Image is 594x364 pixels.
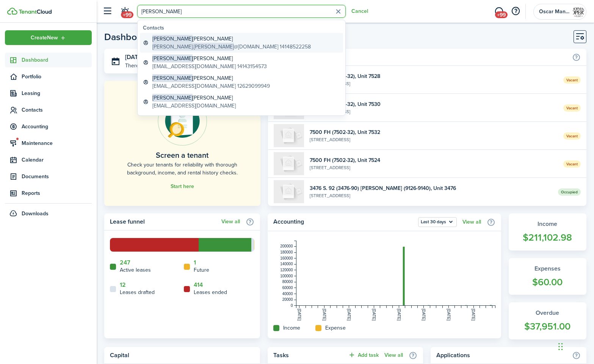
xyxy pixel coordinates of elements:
button: Open sidebar [100,4,114,19]
global-search-item-title: [PERSON_NAME] [152,74,270,82]
img: TenantCloud [7,8,17,15]
span: Leasing [22,89,92,97]
span: +99 [121,11,133,18]
tspan: [DATE] [422,309,426,321]
span: Contacts [22,106,92,114]
global-search-item-description: [EMAIL_ADDRESS][DOMAIN_NAME] 12629099949 [152,82,270,90]
button: Last 30 days [418,217,457,227]
a: Messaging [492,2,506,21]
span: Oscar Management Services, LLC [539,9,569,14]
tspan: 40000 [282,292,293,296]
widget-list-item-title: 7500 FH (7502-32), Unit 7524 [310,156,558,164]
widget-stats-title: Expenses [516,264,579,273]
h3: [DATE], [DATE] [125,53,255,62]
span: Maintenance [22,139,92,147]
button: Open menu [418,217,457,227]
img: 7532 [274,124,304,147]
a: Dashboard [5,53,92,67]
input: Search for anything... [137,5,346,18]
global-search-item-description: [EMAIL_ADDRESS][DOMAIN_NAME] 14143154573 [152,62,267,70]
p: There are no reminders for . [125,62,206,70]
tspan: [DATE] [372,309,376,321]
home-widget-title: Leases ended [194,288,227,296]
button: Customise [574,30,586,43]
a: Notifications [118,2,132,21]
tspan: 200000 [280,244,293,248]
button: Clear search [332,6,344,17]
home-widget-title: Future [194,266,209,274]
img: 3476 [274,180,304,203]
widget-stats-title: Income [516,219,579,229]
span: [PERSON_NAME] [152,54,193,62]
home-widget-title: Tasks [273,351,345,360]
widget-stats-count: $211,102.98 [516,230,579,245]
tspan: 120000 [280,268,293,272]
global-search-item-title: [PERSON_NAME] [152,94,236,102]
global-search-item-title: [PERSON_NAME] [152,35,311,43]
span: Portfolio [22,73,92,81]
tspan: [DATE] [447,309,451,321]
a: View all [221,219,240,225]
span: [PERSON_NAME] [152,35,193,43]
widget-list-item-title: 7500 FH (7502-32), Unit 7530 [310,100,558,108]
tspan: 180000 [280,250,293,254]
home-widget-title: Capital [110,351,251,360]
widget-list-item-description: [STREET_ADDRESS] [310,136,558,143]
iframe: Chat Widget [464,282,594,364]
a: Income$211,102.98 [509,213,586,250]
home-widget-title: Applications [436,351,568,360]
a: [PERSON_NAME][PERSON_NAME][EMAIL_ADDRESS][DOMAIN_NAME] 12629099949 [140,72,343,92]
a: 12 [120,282,126,288]
header-page-title: Dashboard [104,32,151,42]
global-search-item-title: [PERSON_NAME] [152,54,267,62]
a: View all [462,219,481,225]
tspan: 60000 [282,286,293,290]
a: Start here [171,184,194,190]
img: TenantCloud [19,9,52,14]
a: [PERSON_NAME][PERSON_NAME][PERSON_NAME].[PERSON_NAME]@[DOMAIN_NAME] 14148522258 [140,33,343,53]
tspan: 0 [291,303,293,308]
div: Drag [558,335,563,358]
a: [PERSON_NAME][PERSON_NAME][EMAIL_ADDRESS][DOMAIN_NAME] 14143154573 [140,53,343,72]
home-widget-title: Recently viewed [274,53,568,62]
a: 247 [120,259,130,266]
widget-list-item-title: 7500 FH (7502-32), Unit 7528 [310,72,558,80]
tspan: 140000 [280,262,293,266]
a: 1 [194,259,196,266]
widget-list-item-description: [STREET_ADDRESS] [310,164,558,171]
span: [PERSON_NAME] [152,94,193,102]
home-widget-title: Expense [325,324,346,332]
tspan: 20000 [282,297,293,302]
home-placeholder-title: Screen a tenant [156,149,208,161]
span: Occupied [558,188,581,196]
tspan: 80000 [282,280,293,284]
span: Vacant [563,160,581,168]
global-search-item-description: [EMAIL_ADDRESS][DOMAIN_NAME] [152,102,236,110]
global-search-item-description: @[DOMAIN_NAME] 14148522258 [152,43,311,51]
button: Open menu [5,30,92,45]
span: Dashboard [22,56,92,64]
global-search-list-title: Contacts [143,24,343,32]
button: Cancel [351,8,368,14]
home-placeholder-description: Check your tenants for reliability with thorough background, income, and rental history checks. [121,161,243,177]
tspan: [DATE] [297,309,301,321]
button: Open resource center [509,5,522,18]
a: Expenses$60.00 [509,258,586,295]
widget-list-item-title: 3476 S. 92 (3476-90) [PERSON_NAME] (9126-9140), Unit 3476 [310,184,552,192]
button: Add task [348,351,379,359]
home-widget-title: Active leases [120,266,151,274]
widget-list-item-description: [STREET_ADDRESS] [310,80,558,87]
tspan: 160000 [280,256,293,260]
widget-list-item-title: 7500 FH (7502-32), Unit 7532 [310,128,558,136]
home-widget-title: Leases drafted [120,288,155,296]
a: 414 [194,282,203,288]
a: View all [384,352,403,358]
widget-list-item-description: [STREET_ADDRESS] [310,108,558,115]
span: [PERSON_NAME].[PERSON_NAME] [152,43,234,51]
span: Create New [31,35,58,40]
span: Vacant [563,132,581,140]
span: Documents [22,173,92,180]
home-widget-title: Lease funnel [110,217,218,226]
span: Vacant [563,104,581,112]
